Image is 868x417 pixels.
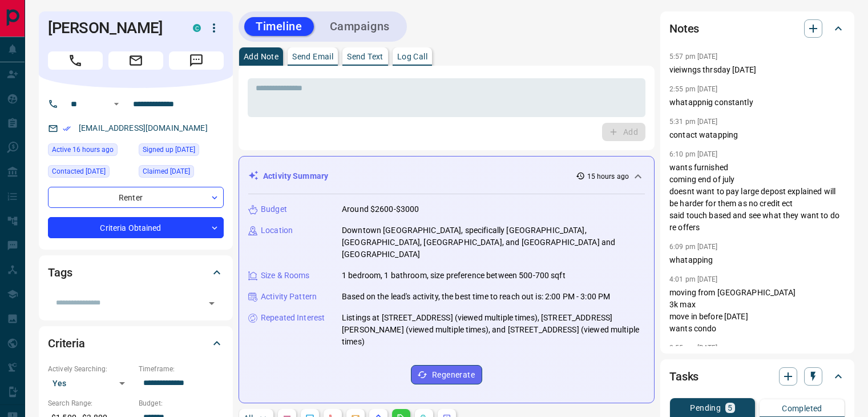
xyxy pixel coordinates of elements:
div: Tue Jun 24 2025 [139,143,224,159]
p: Downtown [GEOGRAPHIC_DATA], specifically [GEOGRAPHIC_DATA], [GEOGRAPHIC_DATA], [GEOGRAPHIC_DATA],... [342,224,645,260]
p: Completed [782,404,822,412]
p: Activity Pattern [261,291,317,303]
p: 5:57 pm [DATE] [669,53,718,61]
p: Based on the lead's activity, the best time to reach out is: 2:00 PM - 3:00 PM [342,291,610,303]
span: Contacted [DATE] [52,166,106,177]
p: Send Text [347,53,383,61]
p: moving from [GEOGRAPHIC_DATA] 3k max move in before [DATE] wants condo [669,287,845,335]
p: Listings at [STREET_ADDRESS] (viewed multiple times), [STREET_ADDRESS][PERSON_NAME] (viewed multi... [342,312,645,348]
p: 6:09 pm [DATE] [669,243,718,251]
div: Criteria [48,330,224,357]
p: Activity Summary [263,170,328,182]
p: 2:55 pm [DATE] [669,344,718,352]
h2: Tags [48,263,72,282]
p: Location [261,224,293,236]
p: 1 bedroom, 1 bathroom, size preference between 500-700 sqft [342,270,566,282]
svg: Email Verified [63,125,71,133]
p: Around $2600-$3000 [342,203,419,215]
p: Pending [690,404,721,412]
span: Signed up [DATE] [143,144,195,155]
div: Renter [48,187,224,208]
p: Repeated Interest [261,312,325,324]
h2: Tasks [669,367,699,386]
span: Active 16 hours ago [52,144,114,155]
div: Notes [669,15,845,42]
p: Timeframe: [139,364,224,374]
p: Actively Searching: [48,364,133,374]
p: 5:31 pm [DATE] [669,118,718,126]
p: Add Note [244,53,278,61]
span: Call [48,51,103,70]
div: Thu Jun 26 2025 [139,165,224,181]
p: 6:10 pm [DATE] [669,150,718,158]
p: Budget [261,203,287,215]
p: 4:01 pm [DATE] [669,275,718,283]
div: Activity Summary15 hours ago [248,166,645,187]
p: Size & Rooms [261,270,310,282]
p: whatappnig constantly [669,97,845,109]
span: Message [169,51,224,70]
span: Email [108,51,163,70]
button: Open [204,295,220,311]
button: Open [110,97,123,111]
div: Tags [48,259,224,286]
div: Tue Aug 12 2025 [48,143,133,159]
p: whatapping [669,254,845,266]
h2: Notes [669,19,699,38]
button: Timeline [244,17,314,36]
p: Log Call [397,53,427,61]
div: Criteria Obtained [48,217,224,238]
button: Campaigns [318,17,401,36]
button: Regenerate [411,365,482,384]
h1: [PERSON_NAME] [48,19,176,37]
p: contact watapping [669,129,845,141]
a: [EMAIL_ADDRESS][DOMAIN_NAME] [79,123,208,133]
p: Budget: [139,398,224,408]
div: condos.ca [193,24,201,32]
p: 15 hours ago [587,171,629,182]
div: Tue Jul 15 2025 [48,165,133,181]
p: 2:55 pm [DATE] [669,85,718,93]
div: Tasks [669,363,845,390]
p: 5 [728,404,732,412]
p: wants furnished coming end of july doesnt want to pay large depost explained will be harder for t... [669,162,845,234]
p: Send Email [292,53,333,61]
div: Yes [48,374,133,392]
p: Search Range: [48,398,133,408]
h2: Criteria [48,334,85,352]
p: vieiwngs thrsday [DATE] [669,64,845,76]
span: Claimed [DATE] [143,166,190,177]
